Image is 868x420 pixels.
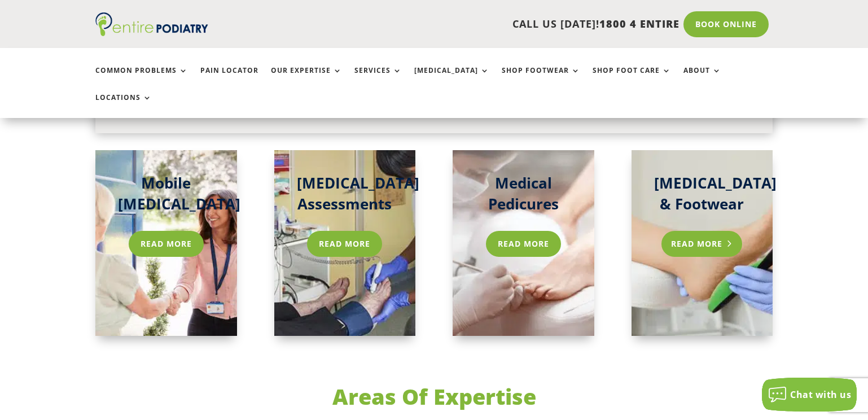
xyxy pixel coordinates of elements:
[95,12,208,36] img: logo (1)
[654,173,751,220] h3: [MEDICAL_DATA] & Footwear
[307,231,382,257] a: Read more
[414,67,489,91] a: [MEDICAL_DATA]
[683,67,721,91] a: About
[271,67,342,91] a: Our Expertise
[486,231,561,257] a: Read more
[762,378,857,412] button: Chat with us
[354,67,402,91] a: Services
[95,382,773,417] h2: Areas Of Expertise
[683,11,769,37] a: Book Online
[502,67,580,91] a: Shop Footwear
[297,173,393,220] h3: [MEDICAL_DATA] Assessments
[661,231,742,257] a: Read More
[95,27,208,38] a: Entire Podiatry
[593,67,671,91] a: Shop Foot Care
[118,173,214,220] h3: Mobile [MEDICAL_DATA]
[599,17,680,30] span: 1800 4 ENTIRE
[790,388,851,401] span: Chat with us
[252,17,680,32] p: CALL US [DATE]!
[200,67,258,91] a: Pain Locator
[129,231,204,257] a: Read more
[95,94,152,118] a: Locations
[475,173,572,220] h3: Medical Pedicures
[95,67,188,91] a: Common Problems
